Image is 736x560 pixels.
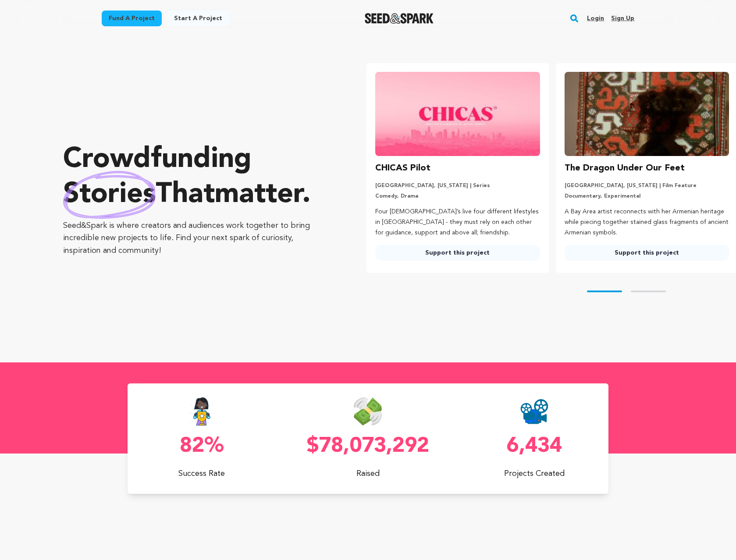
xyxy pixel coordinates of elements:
a: Start a project [167,11,229,26]
p: Four [DEMOGRAPHIC_DATA]’s live four different lifestyles in [GEOGRAPHIC_DATA] - they must rely on... [375,207,540,238]
p: [GEOGRAPHIC_DATA], [US_STATE] | Film Feature [565,182,729,189]
p: Seed&Spark is where creators and audiences work together to bring incredible new projects to life... [63,220,331,257]
h3: CHICAS Pilot [375,161,430,175]
p: Projects Created [460,468,608,480]
p: Crowdfunding that . [63,142,331,213]
p: $78,073,292 [294,436,442,457]
img: CHICAS Pilot image [375,72,540,156]
img: Seed&Spark Projects Created Icon [520,397,548,425]
p: 82% [128,436,276,457]
p: 6,434 [460,436,608,457]
a: Fund a project [102,11,162,26]
a: Support this project [375,245,540,261]
p: Comedy, Drama [375,193,540,200]
p: A Bay Area artist reconnects with her Armenian heritage while piecing together stained glass frag... [565,207,729,238]
a: Sign up [611,11,634,25]
p: Documentary, Experimental [565,193,729,200]
img: Seed&Spark Success Rate Icon [188,397,215,425]
a: Support this project [565,245,729,261]
img: Seed&Spark Money Raised Icon [354,397,382,425]
a: Seed&Spark Homepage [365,13,434,24]
p: Success Rate [128,468,276,480]
img: The Dragon Under Our Feet image [565,72,729,156]
p: [GEOGRAPHIC_DATA], [US_STATE] | Series [375,182,540,189]
img: Seed&Spark Logo Dark Mode [365,13,434,24]
img: hand sketched image [63,171,156,219]
a: Login [587,11,604,25]
h3: The Dragon Under Our Feet [565,161,685,175]
span: matter [215,181,302,209]
p: Raised [294,468,442,480]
